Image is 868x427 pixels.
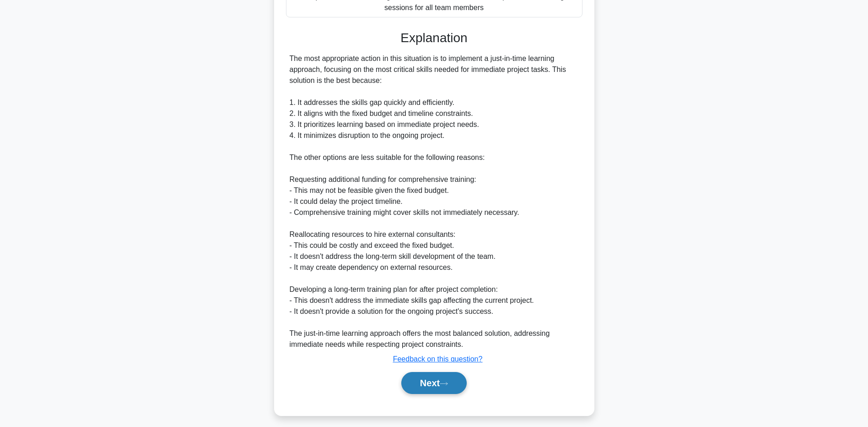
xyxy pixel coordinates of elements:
div: The most appropriate action in this situation is to implement a just-in-time learning approach, f... [290,53,579,350]
a: Feedback on this question? [393,355,483,363]
button: Next [401,372,467,394]
h3: Explanation [291,30,577,46]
